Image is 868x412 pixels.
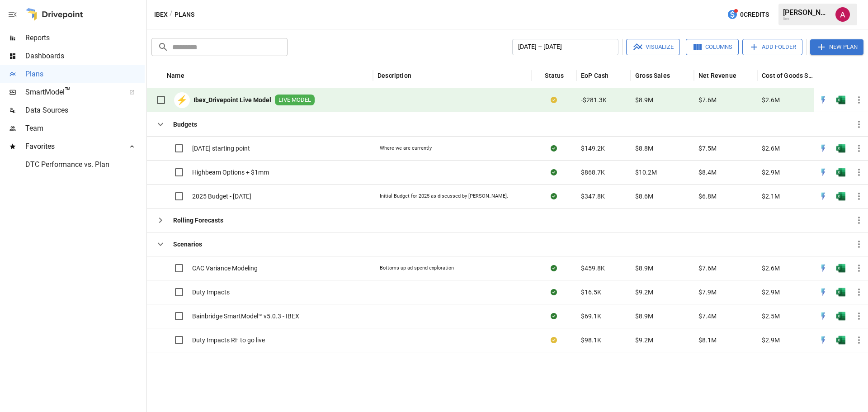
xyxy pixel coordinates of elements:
div: Open in Quick Edit [819,312,828,321]
img: quick-edit-flash.b8aec18c.svg [819,144,828,153]
span: $2.6M [762,95,780,104]
div: Open in Quick Edit [819,264,828,273]
div: Open in Excel [836,336,845,345]
button: [DATE] – [DATE] [512,39,618,55]
img: g5qfjXmAAAAABJRU5ErkJggg== [836,288,845,297]
div: Open in Excel [836,312,845,321]
button: 0Credits [723,6,773,23]
span: $7.9M [698,288,717,297]
div: Open in Excel [836,288,845,297]
span: $8.1M [698,336,717,345]
img: g5qfjXmAAAAABJRU5ErkJggg== [836,144,845,153]
span: $69.1K [581,312,601,321]
div: Sync complete [551,288,557,297]
div: Status [545,72,564,79]
div: Ibex [783,17,830,21]
span: $8.6M [635,192,653,201]
div: Open in Quick Edit [819,144,828,153]
b: Ibex_Drivepoint Live Model [193,95,271,104]
div: Where we are currently [380,145,432,152]
div: Initial Budget for 2025 as discussed by [PERSON_NAME]. [380,193,508,200]
span: $2.9M [762,336,780,345]
div: Open in Excel [836,264,845,273]
img: g5qfjXmAAAAABJRU5ErkJggg== [836,168,845,177]
span: Reports [25,33,145,43]
span: $347.8K [581,192,605,201]
span: $7.6M [698,264,717,273]
button: Andrew Bridgers [830,2,855,27]
div: ⚡ [174,92,190,108]
div: Net Revenue [698,72,736,79]
button: Visualize [626,39,680,55]
div: Open in Excel [836,144,845,153]
b: Rolling Forecasts [173,216,223,225]
span: $8.9M [635,312,653,321]
span: $16.5K [581,288,601,297]
span: Plans [25,69,145,80]
button: Add Folder [742,39,802,55]
div: Bottoms up ad spend exploration [380,265,454,272]
div: Open in Quick Edit [819,168,828,177]
img: g5qfjXmAAAAABJRU5ErkJggg== [836,336,845,345]
b: Scenarios [173,240,202,249]
span: $10.2M [635,168,657,177]
div: Name [167,72,184,79]
span: $8.4M [698,168,717,177]
span: Highbeam Options + $1mm [192,168,269,177]
span: DTC Performance vs. Plan [25,159,145,170]
span: SmartModel [25,87,119,98]
img: g5qfjXmAAAAABJRU5ErkJggg== [836,264,845,273]
span: 2025 Budget - [DATE] [192,192,251,201]
div: Open in Quick Edit [819,336,828,345]
div: Your plan has changes in Excel that are not reflected in the Drivepoint Data Warehouse, select "S... [551,95,557,104]
img: g5qfjXmAAAAABJRU5ErkJggg== [836,312,845,321]
img: quick-edit-flash.b8aec18c.svg [819,264,828,273]
img: g5qfjXmAAAAABJRU5ErkJggg== [836,95,845,104]
span: $7.4M [698,312,717,321]
img: quick-edit-flash.b8aec18c.svg [819,288,828,297]
div: EoP Cash [581,72,609,79]
span: ™ [65,85,71,97]
img: quick-edit-flash.b8aec18c.svg [819,312,828,321]
span: [DATE] starting point [192,144,250,153]
div: Sync complete [551,144,557,153]
span: Duty Impacts RF to go live [192,336,265,345]
img: quick-edit-flash.b8aec18c.svg [819,336,828,345]
span: $2.6M [762,144,780,153]
img: quick-edit-flash.b8aec18c.svg [819,168,828,177]
span: $7.5M [698,144,717,153]
span: $2.9M [762,168,780,177]
img: Andrew Bridgers [835,7,850,22]
button: Ibex [154,9,168,20]
div: Sync complete [551,192,557,201]
img: g5qfjXmAAAAABJRU5ErkJggg== [836,192,845,201]
span: Data Sources [25,105,145,116]
div: [PERSON_NAME] [783,8,830,17]
span: Favorites [25,141,119,152]
div: Open in Quick Edit [819,288,828,297]
div: Sync complete [551,312,557,321]
span: Dashboards [25,51,145,62]
span: -$281.3K [581,95,607,104]
span: $2.1M [762,192,780,201]
span: $98.1K [581,336,601,345]
div: Open in Quick Edit [819,192,828,201]
span: $2.5M [762,312,780,321]
img: quick-edit-flash.b8aec18c.svg [819,95,828,104]
div: Sync complete [551,264,557,273]
button: New Plan [810,39,863,55]
span: $2.9M [762,288,780,297]
span: Bainbridge SmartModel™ v5.0.3 - IBEX [192,312,299,321]
b: Budgets [173,120,197,129]
span: CAC Variance Modeling [192,264,258,273]
div: Your plan has changes in Excel that are not reflected in the Drivepoint Data Warehouse, select "S... [551,336,557,345]
span: LIVE MODEL [275,96,315,104]
div: Open in Excel [836,192,845,201]
span: $9.2M [635,288,653,297]
span: $149.2K [581,144,605,153]
span: $8.8M [635,144,653,153]
span: $9.2M [635,336,653,345]
div: Open in Excel [836,168,845,177]
span: $2.6M [762,264,780,273]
